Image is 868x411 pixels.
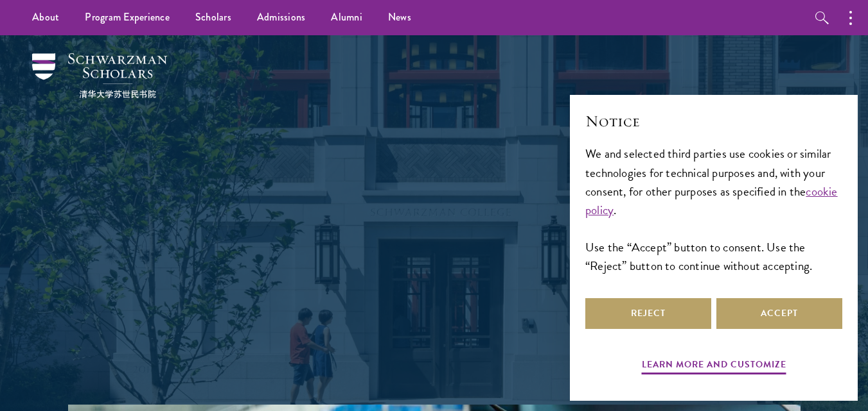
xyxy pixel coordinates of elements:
[585,298,711,329] button: Reject
[32,53,167,98] img: Schwarzman Scholars
[716,298,842,329] button: Accept
[642,356,786,376] button: Learn more and customize
[585,110,842,132] h2: Notice
[585,144,842,274] div: We and selected third parties use cookies or similar technologies for technical purposes and, wit...
[585,182,838,219] a: cookie policy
